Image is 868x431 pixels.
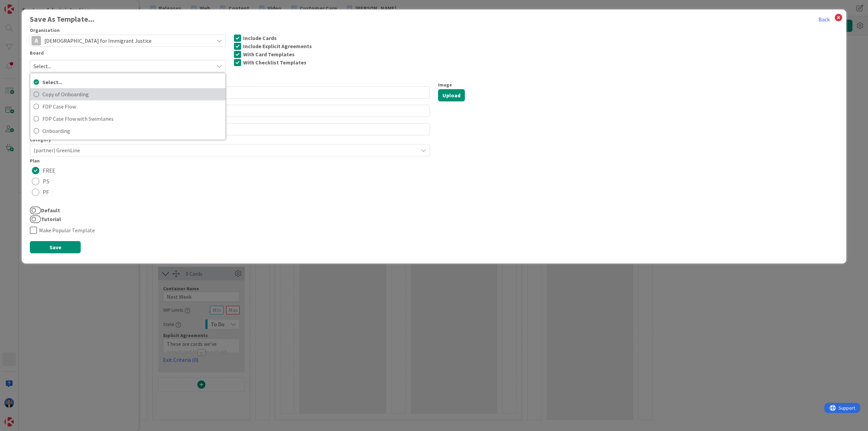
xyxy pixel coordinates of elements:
[30,187,51,198] button: PF
[30,226,430,234] button: Make Popular Template
[42,77,222,87] span: Select...
[42,114,222,124] span: FDP Case Flow with Swimlanes
[30,50,226,57] label: Board
[30,15,838,24] h1: Save As Template...
[243,35,277,41] span: Include Cards
[41,206,60,214] b: Default
[32,36,41,45] div: A
[39,228,95,233] span: Make Popular Template
[243,43,312,49] span: Include Explicit Agreements
[234,42,498,50] button: Include Explicit Agreements
[14,1,31,9] span: Support
[30,165,57,176] button: FREE
[43,187,49,197] span: PF
[30,113,225,125] a: FDP Case Flow with Swimlanes
[30,100,225,113] a: FDP Case Flow
[818,15,830,24] button: Back
[34,61,211,71] span: Select...
[30,125,225,137] a: Onboarding
[30,27,60,34] label: Organization
[30,88,225,100] a: Copy of Onboarding
[42,101,222,112] span: FDP Case Flow
[438,89,465,101] label: Upload
[44,36,211,45] span: [DEMOGRAPHIC_DATA] for Immigrant Justice
[438,81,452,89] label: Image
[30,241,81,253] button: Save
[243,60,307,65] span: With Checklist Templates
[43,165,55,176] span: FREE
[30,76,225,88] a: Select...
[42,89,222,99] span: Copy of Onboarding
[30,123,430,135] input: https://
[234,58,498,66] button: With Checklist Templates
[30,176,52,187] button: PS
[234,34,498,42] button: Include Cards
[30,157,40,164] label: Plan
[234,50,498,58] button: With Card Templates
[41,215,61,223] b: Tutorial
[43,176,50,187] span: PS
[30,136,51,143] label: Category
[34,145,415,155] span: (partner) GreenLine
[42,126,222,136] span: Onboarding
[243,52,295,57] span: With Card Templates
